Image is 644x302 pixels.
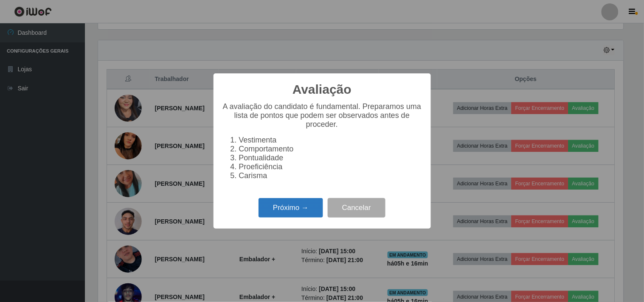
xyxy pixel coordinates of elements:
p: A avaliação do candidato é fundamental. Preparamos uma lista de pontos que podem ser observados a... [222,102,422,129]
li: Carisma [239,171,422,180]
li: Pontualidade [239,154,422,162]
button: Cancelar [328,198,385,218]
li: Vestimenta [239,136,422,145]
button: Próximo → [259,198,323,218]
li: Comportamento [239,145,422,154]
li: Proeficiência [239,162,422,171]
h2: Avaliação [292,82,352,97]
